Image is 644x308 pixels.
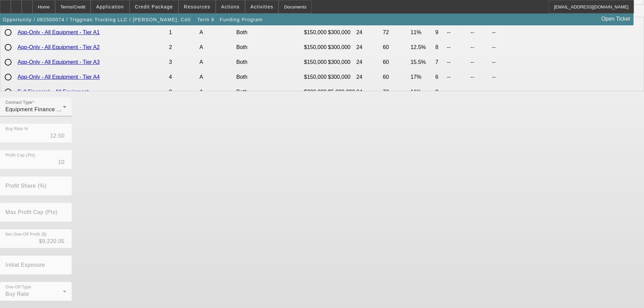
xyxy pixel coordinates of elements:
mat-label: Net One-Off Profit ($) [5,232,47,237]
td: 17% [410,70,434,84]
td: 9 [435,85,446,99]
a: Open Ticket [599,13,633,25]
td: -- [492,40,506,54]
td: A [199,70,235,84]
mat-label: Buy Rate % [5,127,28,131]
td: 60 [382,70,409,84]
a: App-Only - All Equipment - Tier A2 [18,44,100,50]
td: $300,000 [328,25,355,40]
td: A [199,40,235,54]
td: Both [236,85,276,99]
td: 8 [169,85,198,99]
td: 24 [356,85,382,99]
td: -- [470,85,491,99]
span: Activities [251,4,273,9]
td: $5,000,000 [328,85,355,99]
td: 24 [356,70,382,84]
td: 11% [410,85,434,99]
td: 72 [382,25,409,40]
a: App-Only - All Equipment - Tier A4 [18,74,100,80]
td: -- [447,55,470,69]
td: $150,000 [304,25,327,40]
mat-label: Max Profit Cap (Pts) [5,209,57,215]
td: 9 [435,25,446,40]
mat-label: One-Off Type [5,285,31,289]
td: Both [236,55,276,69]
button: Actions [216,0,245,13]
mat-label: Profit Cap (Pts) [5,153,35,158]
a: App-Only - All Equipment - Tier A1 [18,29,100,35]
td: 12.5% [410,40,434,54]
td: -- [470,25,491,40]
td: -- [492,85,506,99]
td: 15.5% [410,55,434,69]
td: $300,000 [328,55,355,69]
button: Resources [179,0,215,13]
button: Activities [245,0,279,13]
td: 7 [435,55,446,69]
td: 24 [356,40,382,54]
td: -- [492,70,506,84]
td: A [199,55,235,69]
td: Both [236,25,276,40]
td: -- [470,40,491,54]
td: 11% [410,25,434,40]
td: 24 [356,55,382,69]
td: $300,000 [328,40,355,54]
span: Equipment Finance Agreement [5,106,84,112]
td: $150,000 [304,55,327,69]
span: Resources [184,4,210,9]
td: $300,000 [328,70,355,84]
span: Application [96,4,124,9]
span: Term 9 [197,17,214,22]
td: -- [447,85,470,99]
td: 4 [169,70,198,84]
span: Funding Program [220,17,263,22]
td: -- [470,55,491,69]
a: App-Only - All Equipment - Tier A3 [18,59,100,65]
button: Funding Program [218,14,264,26]
span: Opportunity / 082500074 / Triggman Trucking LLC / [PERSON_NAME], Colt [3,17,191,22]
td: A [199,25,235,40]
td: -- [492,25,506,40]
button: Credit Package [130,0,178,13]
td: A [199,85,235,99]
td: 6 [435,70,446,84]
td: -- [447,40,470,54]
td: -- [492,55,506,69]
button: Term 9 [195,14,217,26]
td: Both [236,70,276,84]
td: -- [447,25,470,40]
td: $300,000 [304,85,327,99]
td: 1 [169,25,198,40]
button: Application [91,0,129,13]
mat-label: Contract Type [5,100,32,105]
td: $150,000 [304,70,327,84]
td: -- [470,70,491,84]
td: 60 [382,55,409,69]
td: -- [447,70,470,84]
td: $150,000 [304,40,327,54]
td: 3 [169,55,198,69]
td: 60 [382,40,409,54]
span: Actions [221,4,240,9]
td: 2 [169,40,198,54]
a: Full Financial – All Equipment [18,89,89,95]
td: 24 [356,25,382,40]
span: Credit Package [135,4,173,9]
mat-label: Profit Share (%) [5,183,47,189]
td: 72 [382,85,409,99]
td: Both [236,40,276,54]
mat-label: Initial Exposure [5,262,45,268]
td: 8 [435,40,446,54]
